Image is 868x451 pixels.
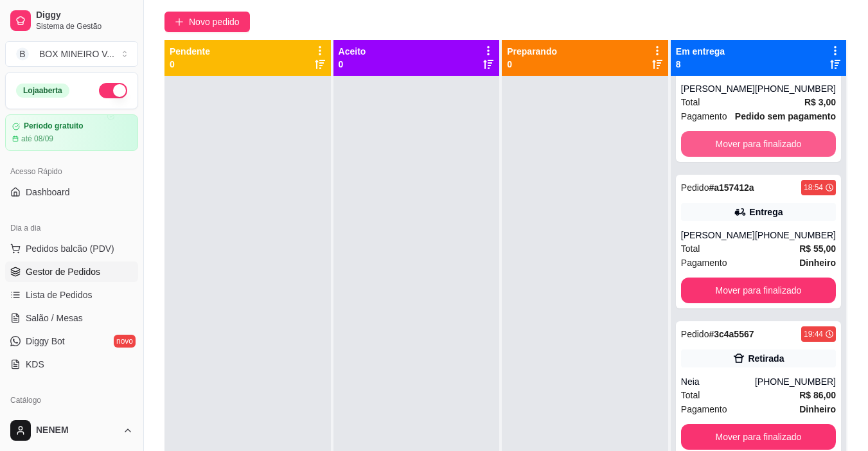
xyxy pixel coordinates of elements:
span: Pedido [681,182,709,193]
strong: Dinheiro [799,404,836,414]
button: Mover para finalizado [681,278,836,303]
p: Pendente [170,45,210,58]
article: Período gratuito [24,121,84,131]
div: [PHONE_NUMBER] [755,229,836,242]
p: Aceito [339,45,366,58]
div: [PERSON_NAME] [681,229,755,242]
a: Lista de Pedidos [5,285,138,305]
p: 0 [339,58,366,71]
span: Pagamento [681,109,727,123]
strong: R$ 3,00 [804,97,836,107]
a: DiggySistema de Gestão [5,5,138,36]
span: Sistema de Gestão [36,21,133,31]
span: Total [681,242,700,256]
div: Retirada [748,352,784,365]
a: Dashboard [5,182,138,202]
div: BOX MINEIRO V ... [39,48,114,60]
strong: Dinheiro [799,258,836,268]
a: Gestor de Pedidos [5,261,138,282]
strong: R$ 55,00 [799,243,836,254]
div: [PERSON_NAME] [681,82,755,95]
p: 8 [676,58,725,71]
div: Catálogo [5,390,138,411]
article: até 08/09 [21,134,53,144]
strong: Pedido sem pagamento [735,111,836,121]
button: Mover para finalizado [681,131,836,157]
span: Pedidos balcão (PDV) [26,242,114,255]
p: 0 [170,58,210,71]
a: KDS [5,354,138,375]
div: [PHONE_NUMBER] [755,82,836,95]
button: Mover para finalizado [681,424,836,450]
p: Preparando [507,45,557,58]
span: Pedido [681,329,709,339]
button: Novo pedido [164,12,250,32]
span: Novo pedido [189,15,240,29]
span: Lista de Pedidos [26,288,93,301]
button: Pedidos balcão (PDV) [5,238,138,259]
div: [PHONE_NUMBER] [755,375,836,388]
span: Diggy Bot [26,335,65,348]
strong: # 3c4a5567 [709,329,754,339]
span: KDS [26,358,44,371]
a: Diggy Botnovo [5,331,138,351]
span: B [16,48,29,60]
span: Diggy [36,10,133,21]
div: Dia a dia [5,218,138,238]
div: Loja aberta [16,84,69,98]
span: plus [175,17,184,26]
span: Gestor de Pedidos [26,265,100,278]
a: Período gratuitoaté 08/09 [5,114,138,151]
p: 0 [507,58,557,71]
strong: R$ 86,00 [799,390,836,400]
div: 19:44 [804,329,823,339]
button: NENEM [5,415,138,446]
span: Total [681,388,700,402]
div: Entrega [749,206,783,218]
div: Neia [681,375,755,388]
button: Select a team [5,41,138,67]
span: NENEM [36,425,118,436]
button: Alterar Status [99,83,127,98]
span: Pagamento [681,256,727,270]
strong: # a157412a [709,182,754,193]
p: Em entrega [676,45,725,58]
span: Pagamento [681,402,727,416]
span: Salão / Mesas [26,312,83,324]
div: 18:54 [804,182,823,193]
div: Acesso Rápido [5,161,138,182]
span: Dashboard [26,186,70,199]
span: Total [681,95,700,109]
a: Salão / Mesas [5,308,138,328]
